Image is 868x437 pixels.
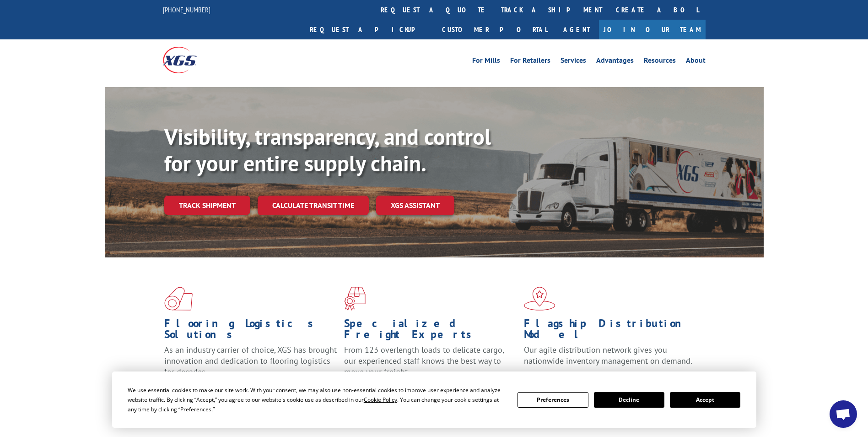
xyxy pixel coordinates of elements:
[594,392,664,408] button: Decline
[344,287,366,311] img: xgs-icon-focused-on-flooring-red
[524,287,555,311] img: xgs-icon-flagship-distribution-model-red
[518,392,588,408] button: Preferences
[472,57,500,67] a: For Mills
[561,57,586,67] a: Services
[524,344,692,366] span: Our agile distribution network gives you nationwide inventory management on demand.
[164,287,193,311] img: xgs-icon-total-supply-chain-intelligence-red
[180,405,211,413] span: Preferences
[164,344,337,377] span: As an industry carrier of choice, XGS has brought innovation and dedication to flooring logistics...
[303,20,435,39] a: Request a pickup
[596,57,634,67] a: Advantages
[112,371,756,428] div: Cookie Consent Prompt
[258,196,369,215] a: Calculate transit time
[435,20,554,39] a: Customer Portal
[164,318,337,344] h1: Flooring Logistics Solutions
[686,57,706,67] a: About
[364,396,397,404] span: Cookie Policy
[376,196,454,215] a: XGS ASSISTANT
[344,344,517,385] p: From 123 overlength loads to delicate cargo, our experienced staff knows the best way to move you...
[554,20,599,39] a: Agent
[524,318,697,344] h1: Flagship Distribution Model
[164,122,491,177] b: Visibility, transparency, and control for your entire supply chain.
[163,5,210,14] a: [PHONE_NUMBER]
[644,57,676,67] a: Resources
[128,385,507,414] div: We use essential cookies to make our site work. With your consent, we may also use non-essential ...
[344,318,517,344] h1: Specialized Freight Experts
[164,196,250,215] a: Track shipment
[670,392,740,408] button: Accept
[599,20,706,39] a: Join Our Team
[510,57,550,67] a: For Retailers
[830,400,857,428] a: Open chat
